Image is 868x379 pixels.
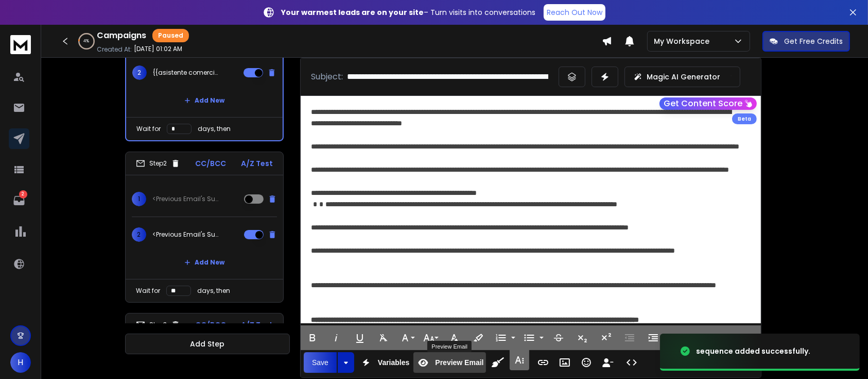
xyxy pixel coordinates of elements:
[784,36,843,46] p: Get Free Credits
[620,327,639,348] button: Decrease Indent (Ctrl+[)
[136,320,180,329] div: Step 3
[644,327,663,348] button: Increase Indent (Ctrl+])
[10,352,31,373] button: H
[136,287,160,295] p: Wait for
[281,7,535,18] p: – Turn visits into conversations
[198,125,231,133] p: days, then
[10,35,31,54] img: logo
[152,29,189,42] div: Paused
[732,113,757,124] div: Beta
[624,67,740,87] button: Magic AI Generator
[125,334,290,354] button: Add Step
[311,71,343,83] p: Subject:
[304,352,337,373] button: Save
[519,327,539,348] button: Unordered List
[241,320,273,330] p: A/Z Test
[356,352,412,373] button: Variables
[413,352,485,373] button: Preview Email
[549,327,568,348] button: Strikethrough (Ctrl+S)
[176,90,233,111] button: Add New
[152,230,218,239] p: <Previous Email's Subject>
[509,327,517,348] button: Ordered List
[197,287,230,295] p: days, then
[281,7,424,18] strong: Your warmest leads are on your site
[132,227,146,242] span: 2
[132,65,147,80] span: 2
[376,358,412,367] span: Variables
[136,159,180,168] div: Step 2
[654,36,714,46] p: My Workspace
[125,152,284,303] li: Step2CC/BCCA/Z Test1<Previous Email's Subject>2<Previous Email's Subject>Add NewWait fordays, then
[433,358,485,367] span: Preview Email
[596,327,616,348] button: Superscript
[659,97,757,110] button: Get Content Score
[598,352,618,373] button: Insert Unsubscribe Link
[544,4,605,21] a: Reach Out Now
[762,31,850,52] button: Get Free Credits
[97,45,132,54] p: Created At:
[132,192,146,206] span: 1
[152,195,218,203] p: <Previous Email's Subject>
[622,352,641,373] button: Code View
[195,320,226,330] p: CC/BCC
[9,190,29,211] a: 2
[572,327,592,348] button: Subscript
[153,69,219,77] p: {{asistente comercial |asistencia comercial|asistente para ventas|asistente freelance|asistente e...
[696,346,810,356] div: sequence added successfully.
[547,7,602,18] p: Reach Out Now
[84,38,90,44] p: 4 %
[176,252,233,273] button: Add New
[491,327,511,348] button: Ordered List
[537,327,546,348] button: Unordered List
[97,29,146,42] h1: Campaigns
[195,158,226,169] p: CC/BCC
[427,341,472,352] div: Preview Email
[19,190,27,199] p: 2
[134,45,182,53] p: [DATE] 01:02 AM
[241,158,273,169] p: A/Z Test
[136,125,161,133] p: Wait for
[647,72,720,82] p: Magic AI Generator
